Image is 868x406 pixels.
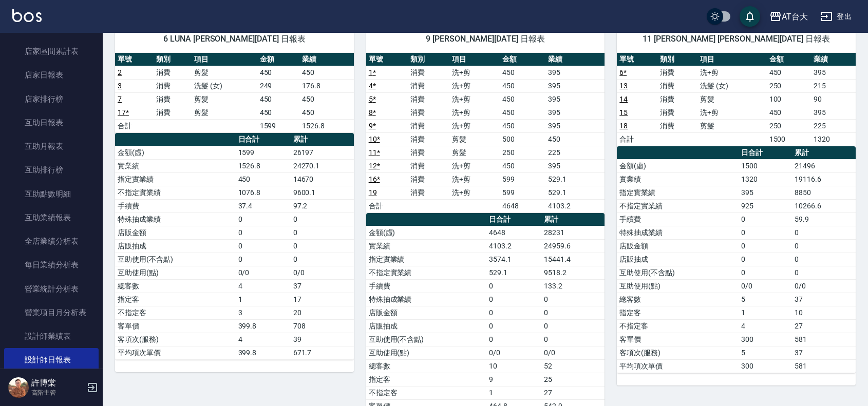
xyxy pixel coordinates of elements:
[236,226,291,239] td: 0
[115,266,236,279] td: 互助使用(點)
[408,92,449,106] td: 消費
[545,172,605,186] td: 529.1
[366,226,487,239] td: 金額(虛)
[115,279,236,293] td: 總客數
[811,92,856,106] td: 90
[408,119,449,132] td: 消費
[449,66,500,79] td: 洗+剪
[617,253,738,266] td: 店販抽成
[4,111,99,134] a: 互助日報表
[739,239,792,253] td: 0
[541,213,605,226] th: 累計
[449,132,500,146] td: 剪髮
[115,319,236,333] td: 客單價
[366,373,487,386] td: 指定客
[541,253,605,266] td: 15441.4
[619,82,628,90] a: 13
[739,212,792,226] td: 0
[739,159,792,172] td: 1500
[792,146,856,160] th: 累計
[629,34,843,44] span: 11 [PERSON_NAME] [PERSON_NAME][DATE] 日報表
[115,119,154,132] td: 合計
[236,239,291,253] td: 0
[739,306,792,319] td: 1
[299,119,354,132] td: 1526.8
[4,134,99,158] a: 互助月報表
[366,306,487,319] td: 店販金額
[115,172,236,186] td: 指定實業績
[541,333,605,346] td: 0
[816,7,856,26] button: 登出
[236,266,291,279] td: 0/0
[12,9,42,22] img: Logo
[792,186,856,199] td: 8850
[545,146,605,159] td: 225
[236,346,291,359] td: 399.8
[697,53,766,66] th: 項目
[617,239,738,253] td: 店販金額
[765,6,812,27] button: AT台大
[617,319,738,333] td: 不指定客
[291,266,354,279] td: 0/0
[767,119,812,132] td: 250
[486,386,541,399] td: 1
[449,119,500,132] td: 洗+剪
[697,66,766,79] td: 洗+剪
[31,378,84,388] h5: 許博棠
[449,186,500,199] td: 洗+剪
[486,293,541,306] td: 0
[792,199,856,212] td: 10266.6
[541,373,605,386] td: 25
[697,119,766,132] td: 剪髮
[115,293,236,306] td: 指定客
[115,146,236,159] td: 金額(虛)
[767,53,812,66] th: 金額
[4,348,99,372] a: 設計師日報表
[192,66,257,79] td: 剪髮
[500,53,545,66] th: 金額
[366,333,487,346] td: 互助使用(不含點)
[545,199,605,212] td: 4103.2
[541,306,605,319] td: 0
[192,92,257,106] td: 剪髮
[291,293,354,306] td: 17
[792,226,856,239] td: 0
[739,279,792,293] td: 0/0
[127,34,342,44] span: 6 LUNA [PERSON_NAME][DATE] 日報表
[739,253,792,266] td: 0
[192,53,257,66] th: 項目
[767,92,812,106] td: 100
[31,388,84,397] p: 高階主管
[657,53,698,66] th: 類別
[366,293,487,306] td: 特殊抽成業績
[4,301,99,324] a: 營業項目月分析表
[236,212,291,226] td: 0
[811,53,856,66] th: 業績
[486,319,541,333] td: 0
[236,133,291,146] th: 日合計
[236,146,291,159] td: 1599
[408,79,449,92] td: 消費
[4,40,99,63] a: 店家區間累計表
[154,92,192,106] td: 消費
[115,212,236,226] td: 特殊抽成業績
[192,79,257,92] td: 洗髮 (女)
[486,226,541,239] td: 4648
[500,106,545,119] td: 450
[291,306,354,319] td: 20
[291,226,354,239] td: 0
[299,106,354,119] td: 450
[4,158,99,182] a: 互助排行榜
[792,239,856,253] td: 0
[486,279,541,293] td: 0
[811,106,856,119] td: 395
[291,279,354,293] td: 37
[545,53,605,66] th: 業績
[739,333,792,346] td: 300
[366,53,408,66] th: 單號
[369,188,377,197] a: 19
[291,172,354,186] td: 14670
[792,346,856,359] td: 37
[767,66,812,79] td: 450
[115,133,354,360] table: a dense table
